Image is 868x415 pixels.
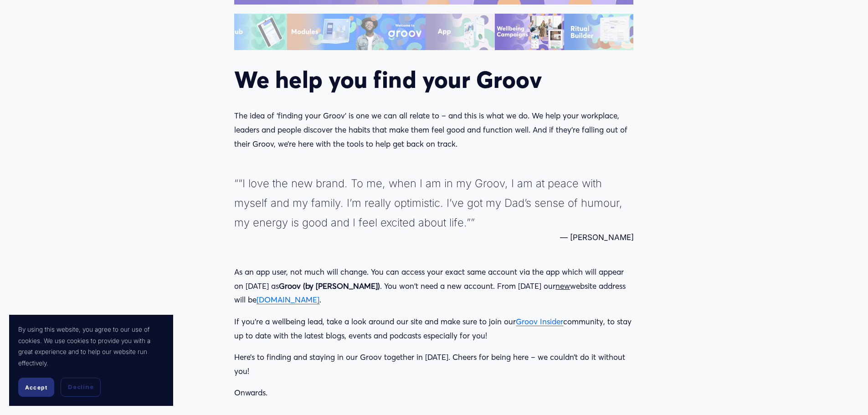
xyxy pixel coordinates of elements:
[495,14,564,50] img: Slide 6
[555,281,570,291] span: new
[234,66,633,93] h2: We help you find your Groov
[234,174,633,233] blockquote: “I love the new brand. To me, when I am in my Groov, I am at peace with myself and my family. I’m...
[257,295,319,304] a: [DOMAIN_NAME]
[426,14,495,50] img: Slide 5
[234,386,633,400] p: Onwards.
[234,315,633,343] p: If you’re a wellbeing lead, take a look around our site and make sure to join our community, to s...
[234,350,633,378] p: Here’s to finding and staying in our Groov together in [DATE]. Cheers for being here – we couldn’...
[279,281,380,291] strong: Groov (by [PERSON_NAME])
[234,233,633,242] figcaption: — [PERSON_NAME]
[18,378,54,397] button: Accept
[516,317,563,326] a: Groov Insider
[18,324,164,369] p: By using this website, you agree to our use of cookies. We use cookies to provide you with a grea...
[61,378,101,397] button: Decline
[68,383,93,391] span: Decline
[218,14,287,50] img: Slide 2
[234,265,633,307] p: As an app user, not much will change. You can access your exact same account via the app which wi...
[234,177,238,190] span: “
[25,384,47,391] span: Accept
[356,14,426,50] img: Slide 4
[234,109,633,151] p: The idea of ‘finding your Groov’ is one we can all relate to – and this is what we do. We help yo...
[564,14,633,50] img: Slide 7
[287,14,356,50] img: Slide 3
[471,216,475,229] span: ”
[9,315,173,406] section: Cookie banner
